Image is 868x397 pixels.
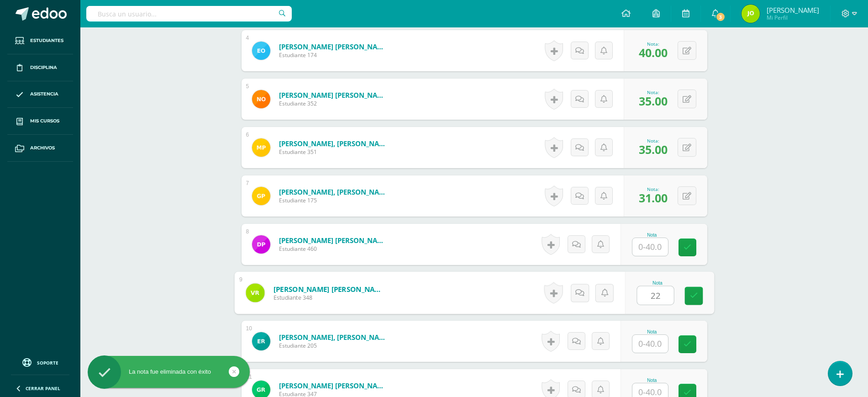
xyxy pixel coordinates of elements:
img: 3e036972416abb13771de5a41e85d74f.png [252,138,270,157]
span: Estudiante 174 [279,51,389,59]
img: a6a0263c99cce49b3ad0cf4ba6f25a9d.png [252,332,270,350]
span: [PERSON_NAME] [767,5,819,15]
input: 0-40.0 [632,335,668,353]
span: Soporte [37,360,58,366]
img: 4a6fe40d6aa0f39f5988f9c9d9b85752.png [252,235,270,254]
span: Estudiante 352 [279,100,389,107]
div: Nota [632,378,672,383]
span: Estudiante 205 [279,342,389,349]
span: Estudiante 175 [279,196,389,204]
span: Estudiante 348 [273,294,386,302]
a: Asistencia [7,81,73,108]
div: Nota: [639,186,668,192]
a: [PERSON_NAME] [PERSON_NAME] [279,381,389,390]
span: Asistencia [30,90,58,98]
a: [PERSON_NAME] [PERSON_NAME] [279,90,389,100]
img: 9b5e838db1c769d8d00612a8bf1a07f7.png [252,187,270,205]
span: Estudiante 460 [279,245,389,253]
img: a80bc654e462159fe6343c2f80b9367b.png [246,283,264,302]
a: [PERSON_NAME], [PERSON_NAME] [279,187,389,196]
span: Archivos [30,144,55,152]
img: 506daf603729e60bbd66212f31edf6a9.png [742,5,760,23]
span: Estudiante 351 [279,148,389,156]
a: [PERSON_NAME], [PERSON_NAME] [279,333,389,342]
span: Disciplina [30,64,57,71]
span: Estudiantes [30,37,63,44]
span: Mis cursos [30,117,59,125]
div: Nota: [639,138,668,144]
img: c7d07b9c7f5a8d7d2bcdd01d3a3bfc2c.png [252,90,270,108]
div: Nota [632,329,672,334]
input: 0-40.0 [637,286,673,305]
div: Nota: [639,41,668,47]
span: Mi Perfil [767,14,819,21]
input: 0-40.0 [632,238,668,256]
span: 3 [715,12,726,22]
a: [PERSON_NAME], [PERSON_NAME] [279,139,389,148]
a: [PERSON_NAME] [PERSON_NAME] [279,236,389,245]
a: Disciplina [7,54,73,81]
span: 35.00 [639,142,668,157]
a: [PERSON_NAME] [PERSON_NAME] [273,284,386,294]
a: Mis cursos [7,108,73,135]
img: ad6a2bcde31e7d6a9ae59222f164e66a.png [252,42,270,60]
a: Estudiantes [7,27,73,54]
a: Soporte [11,356,69,368]
div: Nota: [639,89,668,95]
span: 35.00 [639,93,668,109]
span: Cerrar panel [26,385,60,392]
div: Nota [632,233,672,238]
span: 40.00 [639,45,668,60]
div: La nota fue eliminada con éxito [88,368,250,376]
a: Archivos [7,135,73,162]
span: 31.00 [639,190,668,206]
input: Busca un usuario... [86,6,292,21]
a: [PERSON_NAME] [PERSON_NAME] [279,42,389,51]
div: Nota [637,281,678,286]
